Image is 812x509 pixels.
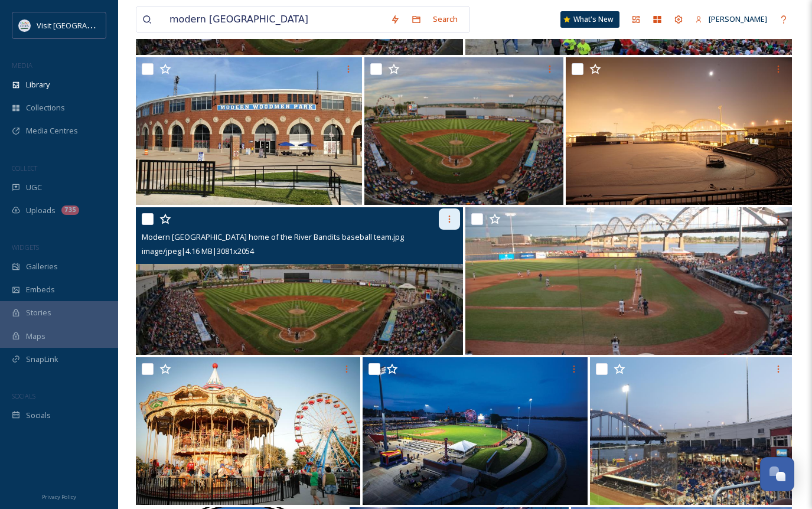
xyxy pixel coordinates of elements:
span: Uploads [26,205,56,216]
a: What's New [560,11,619,28]
img: CROPPEDMWP cr. Sean Flynn Photography.jpg [364,57,564,205]
span: Media Centres [26,125,78,136]
span: UGC [26,182,42,193]
span: Socials [26,410,51,421]
span: image/jpeg | 4.16 MB | 3081 x 2054 [142,246,254,256]
img: Modern Woodmen Park.jpg [363,357,587,505]
span: SOCIALS [12,391,35,400]
img: Modern Woodmen Park in Winter.jpg [566,57,792,205]
span: Galleries [26,261,58,272]
img: 20180801_203438.jpg [590,357,792,505]
span: [PERSON_NAME] [709,14,767,24]
span: WIDGETS [12,243,39,252]
span: Collections [26,102,65,113]
span: Maps [26,331,45,342]
span: Privacy Policy [42,493,76,501]
img: QCCVB_VISIT_vert_logo_4c_tagline_122019.svg [19,19,31,31]
div: 735 [61,205,79,215]
a: Privacy Policy [42,489,76,503]
span: Stories [26,307,51,318]
input: Search your library [164,6,384,32]
img: Front of Modern Woodmen Park.jpg [136,57,362,205]
img: Carousel Modern Woodmen Park.jpg [136,357,360,505]
span: Library [26,79,50,90]
div: Search [427,8,464,31]
span: COLLECT [12,164,37,172]
img: Modern Woodmen Park home of the River Bandits baseball team.jpg [136,207,463,355]
span: Modern [GEOGRAPHIC_DATA] home of the River Bandits baseball team.jpg [142,231,404,242]
span: SnapLink [26,354,58,365]
span: MEDIA [12,61,32,70]
img: Modern Woodmen Park2.jpg [465,207,793,355]
button: Open Chat [760,457,794,491]
span: Visit [GEOGRAPHIC_DATA] [37,19,128,31]
a: [PERSON_NAME] [689,8,773,31]
span: Embeds [26,284,55,295]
